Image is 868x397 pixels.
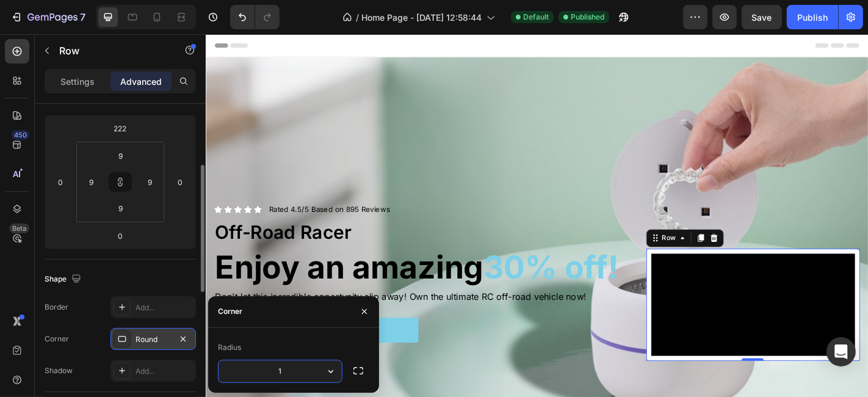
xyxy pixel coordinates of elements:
[136,334,171,345] div: Round
[45,271,84,288] div: Shape
[218,306,242,317] div: Corner
[523,12,549,23] span: Default
[120,75,162,88] p: Advanced
[51,173,70,191] input: 0
[87,321,157,333] div: Don’t Miss Out
[493,242,718,355] video: Video
[742,5,782,29] button: Save
[219,360,342,382] input: Auto
[136,302,193,313] div: Add...
[9,224,29,233] div: Beta
[109,199,133,217] input: 9px
[5,5,91,29] button: 7
[171,173,189,191] input: 0
[230,5,280,29] div: Undo/Redo
[571,12,604,23] span: Published
[108,119,132,137] input: 222
[826,337,856,366] div: Open Intercom Messenger
[10,283,481,297] p: Don't let this incredible opportunity slip away! Own the ultimate RC off-road vehicle now!
[502,220,523,231] div: Row
[45,302,68,313] div: Border
[109,147,133,165] input: 9px
[26,348,177,360] p: 30-day money-back guarantee included
[82,173,101,191] input: 9px
[45,365,73,376] div: Shadow
[361,11,482,24] span: Home Page - [DATE] 12:58:44
[752,12,772,23] span: Save
[80,10,85,24] p: 7
[787,5,838,29] button: Publish
[141,173,159,191] input: 9px
[356,11,359,24] span: /
[206,34,868,397] iframe: Design area
[797,11,828,24] div: Publish
[60,75,95,88] p: Settings
[108,227,132,245] input: 0
[9,313,235,341] button: Don’t Miss Out
[136,366,193,377] div: Add...
[59,43,163,58] p: Row
[218,342,241,353] div: Radius
[45,333,69,344] div: Corner
[307,236,457,279] span: 30% off!
[12,130,29,140] div: 450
